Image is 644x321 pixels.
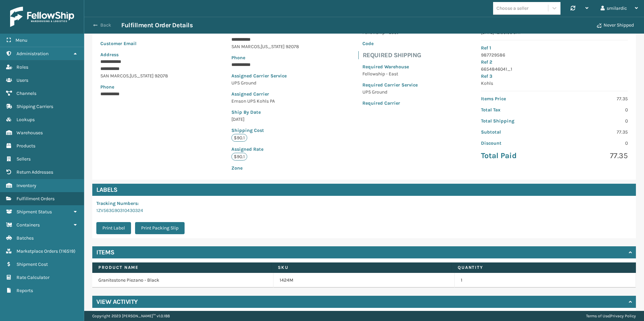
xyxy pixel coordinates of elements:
p: Assigned Carrier Service [231,72,299,79]
p: Required Warehouse [362,63,418,70]
div: Choose a seller [496,5,528,12]
span: [US_STATE] [261,44,285,49]
span: Channels [17,91,36,96]
span: ( 116519 ) [59,248,75,254]
p: $90.1 [231,153,247,160]
p: Ref 1 [481,44,628,51]
span: , [260,44,261,49]
span: 92078 [286,44,299,49]
span: Warehouses [17,130,43,136]
p: UPS Ground [362,88,418,96]
label: SKU [278,264,445,271]
p: Required Carrier Service [362,81,418,88]
p: Discount [481,140,550,147]
span: Containers [17,222,40,228]
span: Tracking Numbers : [96,201,139,206]
h4: Labels [92,184,636,196]
span: Reports [17,288,33,293]
p: 0 [558,140,628,147]
td: Granitestone Piezano - Black [92,273,273,288]
p: Phone [231,54,299,61]
p: Ref 2 [481,59,628,66]
span: SAN MARCOS [231,44,260,49]
p: Items Price [481,95,550,102]
p: 0 [558,106,628,113]
p: 77.35 [558,95,628,102]
span: Products [17,143,35,149]
p: 77.35 [558,129,628,136]
span: Address [100,52,119,58]
p: Ref 3 [481,73,628,80]
p: 0 [558,117,628,124]
p: Assigned Carrier [231,91,299,98]
p: Ship By Date [231,109,299,116]
p: [DATE] [231,116,299,123]
span: , [129,73,130,79]
span: 92078 [155,73,168,79]
p: Kohls [481,80,628,87]
p: UPS Ground [231,79,299,86]
span: SAN MARCOS [100,73,129,79]
span: [US_STATE] [130,73,154,79]
a: 1424M [280,277,293,284]
p: Code [362,40,418,47]
label: Product Name [98,264,265,271]
button: Never Shipped [593,19,638,32]
h4: View Activity [96,298,138,306]
span: Menu [15,37,27,43]
p: 77.35 [558,151,628,161]
label: Quantity [458,264,625,271]
p: Total Paid [481,151,550,161]
p: $90.1 [231,134,247,142]
p: Assigned Rate [231,146,299,153]
p: 6654846041_1 [481,66,628,73]
span: Users [17,77,28,83]
p: Total Shipping [481,117,550,124]
span: Sellers [17,156,31,162]
h4: Required Shipping [363,51,422,59]
span: Batches [17,235,34,241]
p: 987729586 [481,51,628,59]
p: Emson UPS Kohls PA [231,98,299,105]
h3: Fulfillment Order Details [121,21,193,29]
button: Back [90,22,121,28]
span: Return Addresses [17,169,53,175]
span: Rate Calculator [17,275,50,280]
button: Print Label [96,222,131,234]
a: 1ZV563G90310430324 [96,208,143,213]
p: Shipping Cost [231,127,299,134]
p: Customer Email [100,40,168,47]
td: 1 [455,273,636,288]
div: | [586,311,636,321]
span: Inventory [17,183,36,188]
span: Lookups [17,117,35,122]
p: Phone [100,83,168,91]
span: Administration [17,51,49,57]
p: Total Tax [481,106,550,113]
img: logo [10,7,74,27]
h4: Items [96,248,115,256]
i: Never Shipped [597,23,602,28]
p: Copyright 2023 [PERSON_NAME]™ v 1.0.188 [92,311,170,321]
span: Shipment Status [17,209,52,215]
span: Marketplace Orders [17,248,58,254]
span: Shipping Carriers [17,104,53,109]
span: Roles [17,64,28,70]
a: Privacy Policy [610,314,636,318]
p: Zone [231,165,299,172]
span: Shipment Cost [17,261,48,267]
p: Required Carrier [362,100,418,107]
a: Terms of Use [586,314,609,318]
span: Fulfillment Orders [17,196,55,202]
button: Print Packing Slip [135,222,185,234]
p: Fellowship - East [362,70,418,77]
p: Subtotal [481,129,550,136]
